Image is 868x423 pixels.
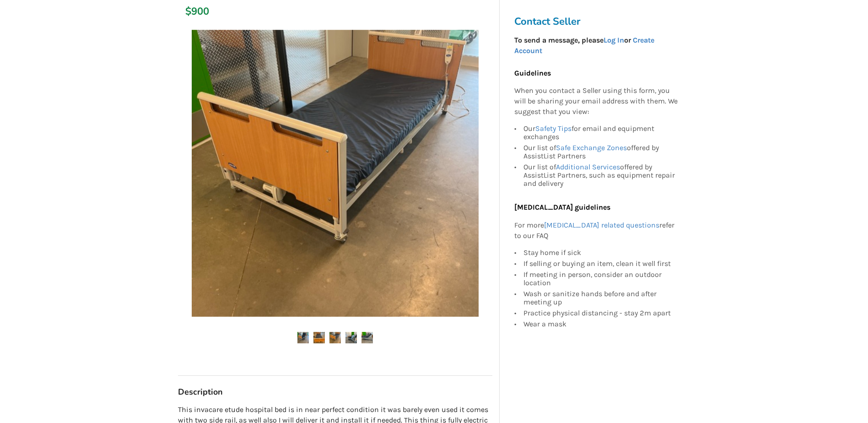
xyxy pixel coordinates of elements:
a: Log In [604,36,624,44]
div: Our list of offered by AssistList Partners [523,142,678,162]
div: Our list of offered by AssistList Partners, such as equipment repair and delivery [523,162,678,188]
h3: Contact Seller [514,15,683,28]
b: Guidelines [514,69,551,77]
h3: Description [178,387,492,397]
img: invacare etude hospital bed-hospital bed-bedroom equipment-maple ridge-assistlist-listing [313,332,325,343]
div: $900 [185,5,190,18]
img: invacare etude hospital bed-hospital bed-bedroom equipment-maple ridge-assistlist-listing [345,332,357,343]
div: Stay home if sick [523,249,678,258]
img: invacare etude hospital bed-hospital bed-bedroom equipment-maple ridge-assistlist-listing [297,332,309,343]
a: Safety Tips [535,124,571,133]
a: Safe Exchange Zones [556,143,627,152]
a: [MEDICAL_DATA] related questions [544,221,659,229]
div: Wash or sanitize hands before and after meeting up [523,288,678,308]
div: Practice physical distancing - stay 2m apart [523,308,678,319]
p: When you contact a Seller using this form, you will be sharing your email address with them. We s... [514,86,678,118]
img: invacare etude hospital bed-hospital bed-bedroom equipment-maple ridge-assistlist-listing [329,332,341,343]
strong: To send a message, please or [514,36,654,55]
img: invacare etude hospital bed-hospital bed-bedroom equipment-maple ridge-assistlist-listing [361,332,373,343]
div: If meeting in person, consider an outdoor location [523,269,678,288]
b: [MEDICAL_DATA] guidelines [514,203,610,211]
div: If selling or buying an item, clean it well first [523,258,678,269]
div: Wear a mask [523,319,678,328]
p: For more refer to our FAQ [514,220,678,241]
div: Our for email and equipment exchanges [523,125,678,142]
a: Additional Services [556,163,620,171]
